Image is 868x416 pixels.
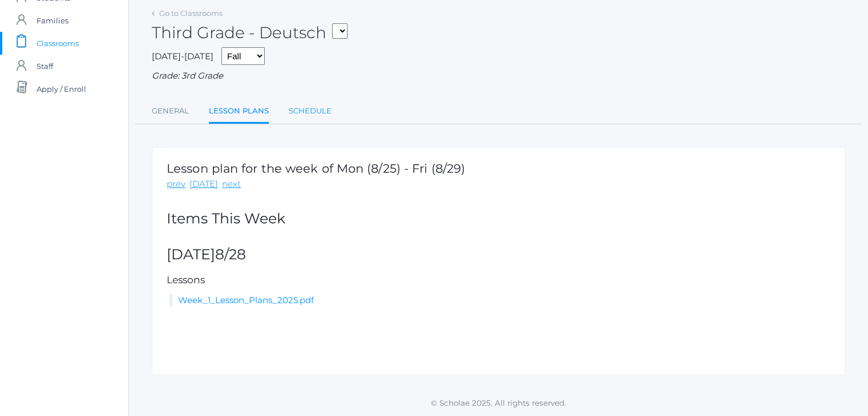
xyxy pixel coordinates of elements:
a: next [222,178,241,191]
span: Apply / Enroll [37,78,86,100]
span: Classrooms [37,32,79,55]
a: Go to Classrooms [159,9,223,18]
span: [DATE]-[DATE] [152,51,213,62]
p: © Scholae 2025. All rights reserved. [129,397,868,409]
div: Grade: 3rd Grade [152,70,845,83]
a: Schedule [289,100,332,123]
a: prev [167,178,185,191]
h5: Lessons [167,275,830,286]
a: Lesson Plans [209,100,269,124]
span: Staff [37,55,53,78]
span: Families [37,9,68,32]
a: General [152,100,189,123]
a: Week_1_Lesson_Plans_2025.pdf [178,295,314,305]
a: [DATE] [189,178,218,191]
span: 8/28 [215,246,246,263]
h2: [DATE] [167,247,830,263]
h2: Third Grade - Deutsch [152,24,348,42]
h1: Lesson plan for the week of Mon (8/25) - Fri (8/29) [167,162,465,175]
h2: Items This Week [167,211,830,227]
